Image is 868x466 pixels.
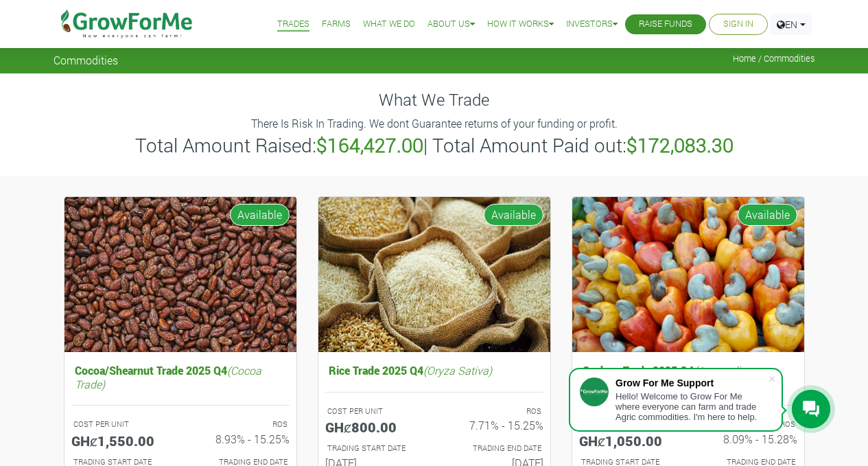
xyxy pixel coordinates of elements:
img: growforme image [64,197,296,353]
h3: Total Amount Raised: | Total Amount Paid out: [56,134,813,157]
div: Grow For Me Support [615,377,768,388]
h5: GHȼ800.00 [325,419,424,435]
a: About Us [427,17,475,32]
img: growforme image [572,197,804,353]
h4: What We Trade [54,90,815,110]
i: (Oryza Sativa) [423,363,492,377]
h6: 8.09% - 15.28% [699,432,797,445]
h5: Cocoa/Shearnut Trade 2025 Q4 [71,360,290,393]
a: Farms [322,17,351,32]
h5: GHȼ1,050.00 [579,432,678,449]
h5: Rice Trade 2025 Q4 [325,360,543,380]
p: Estimated Trading End Date [447,443,541,454]
p: COST PER UNIT [327,406,422,417]
div: Hello! Welcome to Grow For Me where everyone can farm and trade Agric commodities. I'm here to help. [615,391,768,422]
p: Estimated Trading Start Date [327,443,422,454]
a: Trades [277,17,309,32]
span: Available [230,204,290,226]
i: (Cocoa Trade) [75,363,261,391]
span: Available [484,204,543,226]
a: Raise Funds [639,17,692,32]
img: growforme image [318,197,550,353]
b: $172,083.30 [626,132,734,158]
h5: GHȼ1,550.00 [71,432,170,449]
span: Home / Commodities [733,54,815,64]
a: Sign In [723,17,753,32]
p: ROS [447,406,541,417]
a: What We Do [363,17,415,32]
p: COST PER UNIT [73,419,168,430]
b: $164,427.00 [316,132,423,158]
h5: Cashew Trade 2025 Q4 [579,360,797,393]
span: Commodities [54,54,118,67]
h6: 7.71% - 15.25% [445,419,543,432]
a: Investors [566,17,618,32]
p: There Is Risk In Trading. We dont Guarantee returns of your funding or profit. [56,115,813,132]
a: How it Works [487,17,554,32]
span: Available [738,204,797,226]
p: ROS [193,419,288,430]
h6: 8.93% - 15.25% [191,432,290,445]
a: EN [771,14,812,35]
